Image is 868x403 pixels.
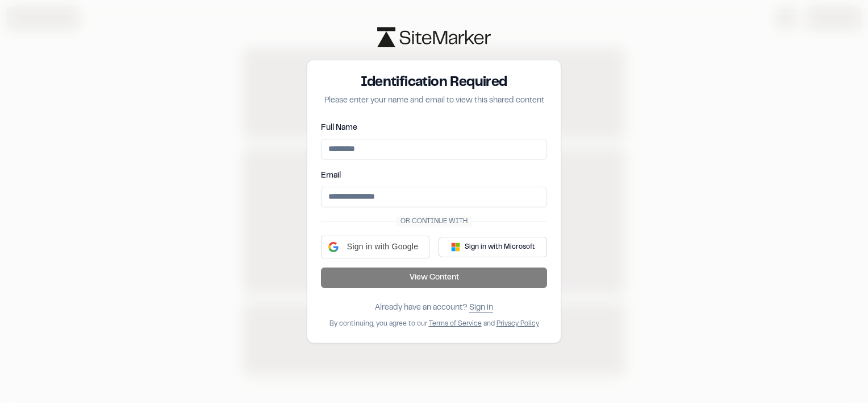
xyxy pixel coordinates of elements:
h3: Identification Required [321,74,547,92]
button: Privacy Policy [496,319,539,329]
button: Sign in [469,302,493,314]
p: Please enter your name and email to view this shared content [321,94,547,107]
button: Sign in with Microsoft [439,237,547,257]
label: Email [321,172,341,179]
button: Terms of Service [429,319,482,329]
div: Already have an account? [375,302,493,314]
div: Sign in with Google [321,236,429,258]
img: logo-black-rebrand.svg [377,27,491,47]
label: Full Name [321,125,357,131]
div: By continuing, you agree to our and [329,319,539,329]
span: Or continue with [396,216,472,227]
span: Sign in with Google [343,241,422,253]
